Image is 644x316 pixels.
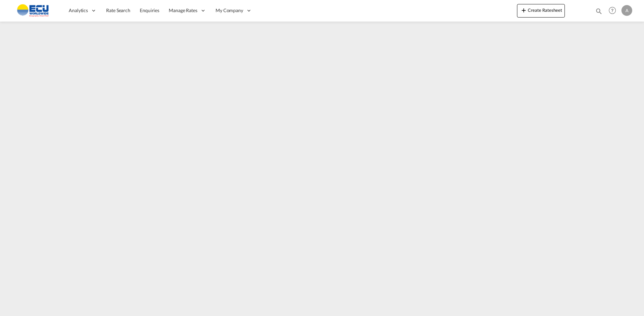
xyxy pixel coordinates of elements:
[607,5,621,17] div: Help
[10,3,56,18] img: 6cccb1402a9411edb762cf9624ab9cda.png
[595,7,603,15] md-icon: icon-magnify
[169,7,197,14] span: Manage Rates
[595,7,603,18] div: icon-magnify
[216,7,243,14] span: My Company
[106,7,130,13] span: Rate Search
[520,6,528,14] md-icon: icon-plus 400-fg
[69,7,88,14] span: Analytics
[140,7,159,13] span: Enquiries
[621,5,632,16] div: A
[517,4,565,18] button: icon-plus 400-fgCreate Ratesheet
[607,5,618,16] span: Help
